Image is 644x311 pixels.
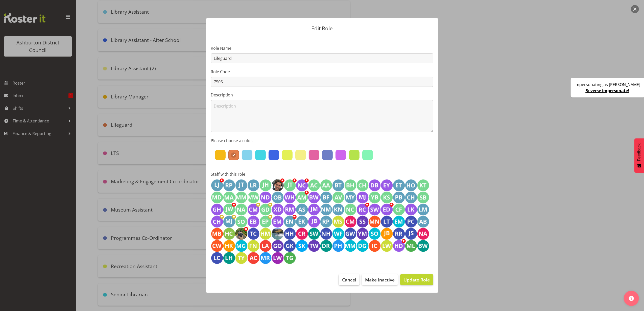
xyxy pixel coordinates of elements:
img: toby-cairns8661.jpg [247,228,259,240]
img: liam-harden11559.jpg [223,252,235,264]
img: sawyer-stewart6152.jpg [356,216,369,228]
img: ella-mcdonald5413.jpg [272,216,284,228]
button: Cancel [339,274,360,285]
img: brian-webster1451.jpg [308,191,320,203]
img: lisa-wightman10848.jpg [381,240,393,252]
img: diana-barbu449.jpg [369,179,381,191]
img: toby-grant11558.jpg [284,252,296,264]
img: jan-steenkamp10059.jpg [405,228,417,240]
img: tessa-wright10440.jpg [308,240,320,252]
img: chalotter-hydes5348.jpg [211,216,223,228]
img: harrison-doak603f5c219606abcd8e355b5e61fad8ce.png [272,228,284,240]
span: Update Role [403,276,430,283]
img: natalie-more4172.jpg [320,203,332,216]
img: sam-orr5350.jpg [235,216,247,228]
img: chinatsu-hunt3127.jpg [405,191,417,203]
img: michael-griffiths10239.jpg [235,240,247,252]
img: blake-farr1456.jpg [320,191,332,203]
img: sam-kennerly10432.jpg [296,240,308,252]
img: harriet-hill8786.jpg [284,228,296,240]
label: Please choose a color: [211,138,433,144]
img: yuk-ming-chin9955.jpg [356,228,369,240]
img: nora-altwegg3452.jpg [235,203,247,216]
img: laura-williams11717.jpg [272,252,284,264]
img: wilson-hii692.jpg [284,191,296,203]
img: liam-reilly298.jpg [247,179,259,191]
img: mickele-young2143.jpg [344,191,356,203]
img: laura-king5028.jpg [405,203,417,216]
img: reece-mccorkindale3927.jpg [284,203,296,216]
img: jenny-walter3408.jpg [223,203,235,216]
img: charlie-wilson10101.jpg [211,240,223,252]
button: Make Inactive [362,274,398,285]
img: nikki-cleverly4469.jpg [344,203,356,216]
span: Make Inactive [365,276,395,283]
img: bella-wilson11401.jpg [417,240,429,252]
img: hayley-dickson3805.jpg [393,240,405,252]
img: paige-hopkins10524.jpg [332,240,344,252]
img: mao-nishioka6205.jpg [369,216,381,228]
img: ryan-richan10058.jpg [393,228,405,240]
span: Cancel [342,276,356,283]
label: Role Name [211,45,433,51]
img: kambell-stills2341.jpg [381,191,393,203]
img: sophie-beckley3145.jpg [417,191,429,203]
img: drew-gilbert10925.jpg [356,240,369,252]
img: gaston-di-laudo3838.jpg [259,203,272,216]
img: logan-mccorkindale5031.jpg [417,203,429,216]
span: Feedback [637,143,641,161]
img: dylan-rice10444.jpg [320,240,332,252]
img: amelia-swan3971.jpg [296,203,308,216]
img: maddie-marshall10924.jpg [344,240,356,252]
img: liam-taylor7126.jpg [381,216,393,228]
p: Edit Role [211,26,433,31]
input: Role Code [211,77,433,87]
img: henry-king10169.jpg [223,240,235,252]
label: Staff with this role [211,171,433,177]
img: gideon-kuipers10431.jpg [284,240,296,252]
img: sarah-wilson5027.jpg [369,203,381,216]
img: xavier-dalton3926.jpg [272,203,284,216]
img: anna-bennett3492.jpg [417,216,429,228]
img: eddie-bessai5351.jpg [247,216,259,228]
p: Impersonating as [PERSON_NAME] [575,82,640,88]
button: Update Role [400,274,433,285]
img: ashton-cromie11561.jpg [247,252,259,264]
img: michelle-morgan458.jpg [235,191,247,203]
img: guy-ohana10430.jpg [272,240,284,252]
img: liam-campbell11400.jpg [211,252,223,264]
img: hunter-choie8546.jpg [223,228,235,240]
img: nathan-hoare9806.jpg [320,228,332,240]
img: nina-atkinson10100.jpg [417,228,429,240]
img: hannah-oreilly453.jpg [405,179,417,191]
img: skye-olliver9958.jpg [369,228,381,240]
img: maddy-soal6131.jpg [332,216,344,228]
img: kalen-tait454.jpg [417,179,429,191]
img: tom-young11557.jpg [235,252,247,264]
img: yumi-blake2340.jpg [369,191,381,203]
img: charlotte-mckenzie6132.jpg [344,216,356,228]
img: raglan-patrick5708.jpg [320,216,332,228]
img: meagan-binnie8361.jpg [211,228,223,240]
img: bree-harrison445.jpg [344,179,356,191]
img: chelsea-rutherford9514.jpg [296,228,308,240]
img: richard-castle4701.jpg [356,203,369,216]
img: ella-yeatman450.jpg [381,179,393,191]
img: josh-brown5706.jpg [308,216,320,228]
img: izacc-carr10993.jpg [369,240,381,252]
img: riley-pennicott295.jpg [223,179,235,191]
img: mitchell-woolf459.jpg [247,191,259,203]
img: andre-van-rooyen2106.jpg [332,191,344,203]
img: emma-tupper451.jpg [393,179,405,191]
img: jenna-turnbull296.jpg [235,179,247,191]
img: connor-mclaren3453.jpg [247,203,259,216]
img: lockie-atkinson10308.jpg [259,240,272,252]
img: michael-jackson2336.jpg [356,191,369,203]
img: jo-briggs10051.jpg [381,228,393,240]
img: zanthe-butterick228072681ac2fae499243f7016192944.png [235,228,247,240]
img: emmalee-king5707.jpg [296,216,308,228]
img: emma-paige-dickinson2329.jpg [381,203,393,216]
img: hayley-moore8810.jpg [259,228,272,240]
img: molly-jones5349.jpg [223,216,235,228]
input: Role Name [211,53,433,63]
